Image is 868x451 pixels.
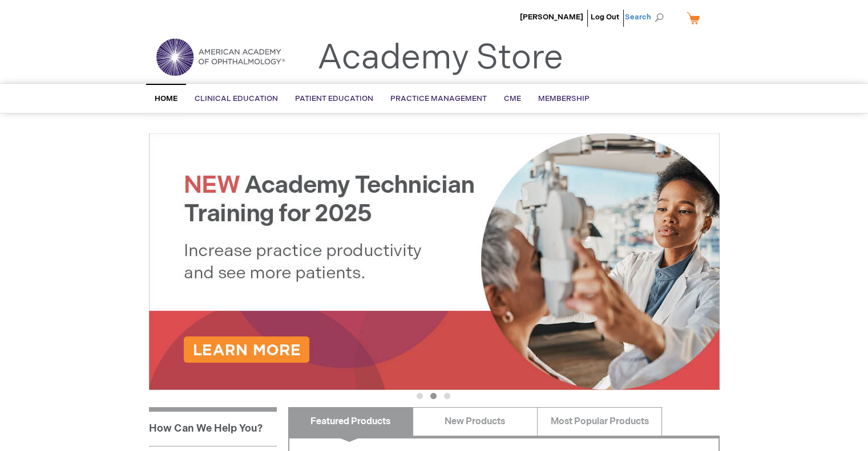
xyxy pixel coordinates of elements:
[195,94,278,103] span: Clinical Education
[625,6,668,29] span: Search
[444,393,450,399] button: 3 of 3
[417,393,423,399] button: 1 of 3
[155,94,177,103] span: Home
[413,407,538,436] a: New Products
[149,407,277,446] h1: How Can We Help You?
[504,94,521,103] span: CME
[537,407,662,436] a: Most Popular Products
[430,393,437,399] button: 2 of 3
[591,13,619,22] a: Log Out
[317,38,563,79] a: Academy Store
[288,407,413,436] a: Featured Products
[520,13,583,22] a: [PERSON_NAME]
[390,94,487,103] span: Practice Management
[295,94,373,103] span: Patient Education
[538,94,590,103] span: Membership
